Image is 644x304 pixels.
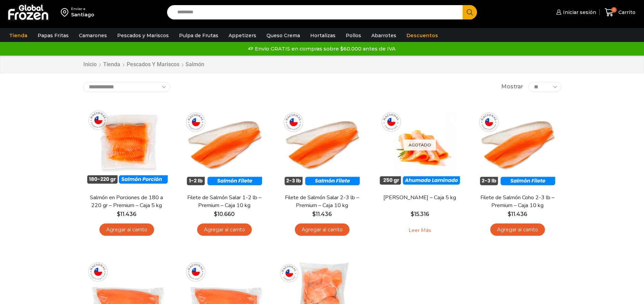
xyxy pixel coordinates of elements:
span: $ [117,211,120,217]
span: 0 [611,7,617,13]
a: 0 Carrito [603,4,637,20]
span: Mostrar [501,83,523,91]
bdi: 10.660 [214,211,235,217]
a: Camarones [76,29,110,42]
button: Search button [463,5,477,19]
a: Filete de Salmón Coho 2-3 lb – Premium – Caja 10 kg [478,194,557,209]
a: Pulpa de Frutas [176,29,222,42]
a: Agregar al carrito: “Filete de Salmón Coho 2-3 lb - Premium - Caja 10 kg” [490,223,545,236]
a: Agregar al carrito: “Salmón en Porciones de 180 a 220 gr - Premium - Caja 5 kg” [99,223,154,236]
a: Hortalizas [307,29,339,42]
a: [PERSON_NAME] – Caja 5 kg [380,194,459,202]
nav: Breadcrumb [83,61,204,69]
div: Enviar a [71,6,94,11]
a: Agregar al carrito: “Filete de Salmón Salar 1-2 lb – Premium - Caja 10 kg” [197,223,252,236]
a: Salmón en Porciones de 180 a 220 gr – Premium – Caja 5 kg [87,194,166,209]
span: $ [214,211,217,217]
a: Pollos [342,29,365,42]
a: Tienda [103,61,121,69]
bdi: 15.316 [411,211,429,217]
span: Iniciar sesión [561,9,596,16]
a: Appetizers [225,29,260,42]
bdi: 11.436 [117,211,136,217]
a: Agregar al carrito: “Filete de Salmón Salar 2-3 lb - Premium - Caja 10 kg” [295,223,350,236]
img: address-field-icon.svg [61,6,71,18]
a: Abarrotes [368,29,400,42]
a: Inicio [83,61,97,69]
span: $ [411,211,414,217]
a: Leé más sobre “Salmón Ahumado Laminado - Caja 5 kg” [398,223,441,238]
h1: Salmón [186,61,204,68]
a: Descuentos [403,29,441,42]
div: Santiago [71,11,94,18]
span: $ [312,211,316,217]
a: Filete de Salmón Salar 2-3 lb – Premium – Caja 10 kg [283,194,361,209]
span: $ [508,211,511,217]
a: Tienda [6,29,31,42]
a: Iniciar sesión [554,5,596,19]
p: Agotado [404,139,436,150]
select: Pedido de la tienda [83,82,170,92]
a: Pescados y Mariscos [114,29,172,42]
a: Filete de Salmón Salar 1-2 lb – Premium – Caja 10 kg [185,194,263,209]
a: Pescados y Mariscos [126,61,180,69]
a: Queso Crema [263,29,303,42]
bdi: 11.436 [312,211,332,217]
bdi: 11.436 [508,211,527,217]
span: Carrito [617,9,635,16]
a: Papas Fritas [34,29,72,42]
